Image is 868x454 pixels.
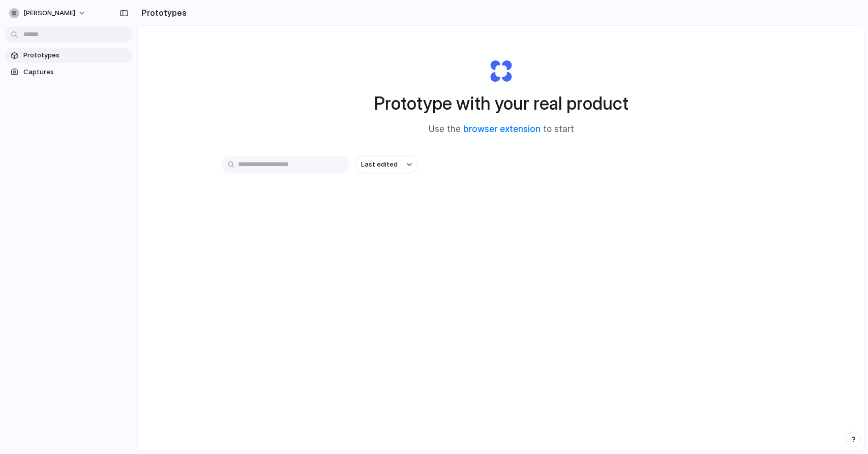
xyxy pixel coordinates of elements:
[23,8,75,18] span: [PERSON_NAME]
[23,50,128,60] span: Prototypes
[463,124,541,134] a: browser extension
[5,64,132,80] a: Captures
[429,123,574,136] span: Use the to start
[23,67,128,77] span: Captures
[137,7,187,19] h2: Prototypes
[5,48,132,63] a: Prototypes
[355,156,418,173] button: Last edited
[374,90,628,117] h1: Prototype with your real product
[361,159,398,170] span: Last edited
[5,5,91,21] button: [PERSON_NAME]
